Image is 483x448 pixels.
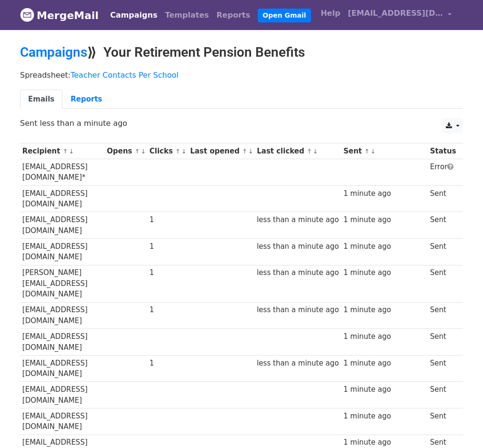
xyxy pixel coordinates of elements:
[147,143,188,159] th: Clicks
[63,148,68,155] a: ↑
[343,411,425,422] div: 1 minute ago
[141,148,146,155] a: ↓
[20,382,104,408] td: [EMAIL_ADDRESS][DOMAIN_NAME]
[20,185,104,212] td: [EMAIL_ADDRESS][DOMAIN_NAME]
[20,118,463,128] p: Sent less than a minute ago
[150,305,186,316] div: 1
[69,148,74,155] a: ↓
[257,305,339,316] div: less than a minute ago
[343,188,425,199] div: 1 minute ago
[20,159,104,186] td: [EMAIL_ADDRESS][DOMAIN_NAME]*
[20,408,104,435] td: [EMAIL_ADDRESS][DOMAIN_NAME]
[104,143,147,159] th: Opens
[258,9,311,22] a: Open Gmail
[20,8,34,22] img: MergeMail logo
[428,302,458,329] td: Sent
[161,6,212,25] a: Templates
[428,159,458,186] td: Error
[371,148,376,155] a: ↓
[341,143,428,159] th: Sent
[20,238,104,265] td: [EMAIL_ADDRESS][DOMAIN_NAME]
[248,148,253,155] a: ↓
[242,148,247,155] a: ↑
[150,267,186,278] div: 1
[188,143,254,159] th: Last opened
[343,384,425,395] div: 1 minute ago
[135,148,140,155] a: ↑
[343,358,425,369] div: 1 minute ago
[20,329,104,356] td: [EMAIL_ADDRESS][DOMAIN_NAME]
[213,6,254,25] a: Reports
[20,90,62,109] a: Emails
[428,355,458,382] td: Sent
[428,212,458,239] td: Sent
[313,148,318,155] a: ↓
[343,241,425,252] div: 1 minute ago
[175,148,181,155] a: ↑
[20,355,104,382] td: [EMAIL_ADDRESS][DOMAIN_NAME]
[257,358,339,369] div: less than a minute ago
[428,185,458,212] td: Sent
[20,70,463,80] p: Spreadsheet:
[62,90,110,109] a: Reports
[20,143,104,159] th: Recipient
[106,6,161,25] a: Campaigns
[343,437,425,448] div: 1 minute ago
[344,4,455,26] a: [EMAIL_ADDRESS][DOMAIN_NAME]
[428,143,458,159] th: Status
[20,44,463,61] h2: ⟫ Your Retirement Pension Benefits
[343,305,425,316] div: 1 minute ago
[150,241,186,252] div: 1
[364,148,370,155] a: ↑
[343,331,425,342] div: 1 minute ago
[257,267,339,278] div: less than a minute ago
[20,302,104,329] td: [EMAIL_ADDRESS][DOMAIN_NAME]
[348,8,443,19] span: [EMAIL_ADDRESS][DOMAIN_NAME]
[20,5,99,25] a: MergeMail
[428,265,458,302] td: Sent
[343,267,425,278] div: 1 minute ago
[20,44,87,60] a: Campaigns
[307,148,312,155] a: ↑
[20,265,104,302] td: [PERSON_NAME][EMAIL_ADDRESS][DOMAIN_NAME]
[343,214,425,225] div: 1 minute ago
[317,4,344,23] a: Help
[428,382,458,408] td: Sent
[70,71,179,80] a: Teacher Contacts Per School
[20,212,104,239] td: [EMAIL_ADDRESS][DOMAIN_NAME]
[257,241,339,252] div: less than a minute ago
[181,148,187,155] a: ↓
[150,214,186,225] div: 1
[428,329,458,356] td: Sent
[254,143,341,159] th: Last clicked
[257,214,339,225] div: less than a minute ago
[150,358,186,369] div: 1
[428,408,458,435] td: Sent
[428,238,458,265] td: Sent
